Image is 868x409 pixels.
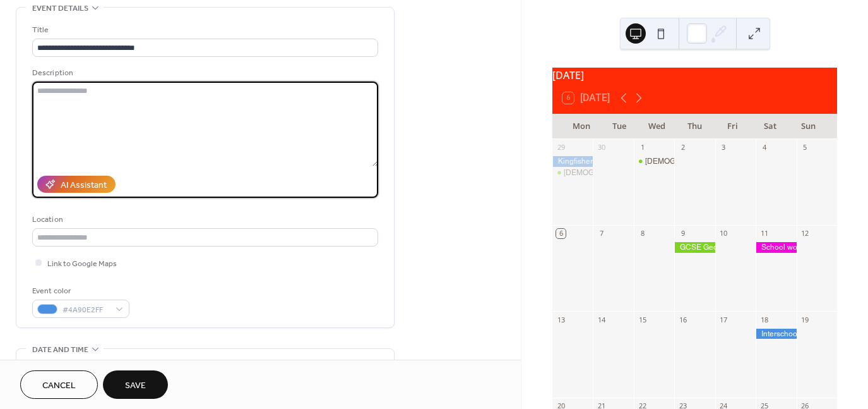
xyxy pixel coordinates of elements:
div: 12 [800,229,810,238]
div: 4 [759,143,769,152]
div: Location [32,213,376,226]
div: 3 [719,143,728,152]
button: AI Assistant [37,176,116,193]
div: 18 [759,315,769,324]
div: 9 [678,229,687,238]
div: Kingfishers/Puffins school trip to Threads Through Creation exhibition [552,156,593,167]
button: Save [103,370,168,399]
div: 16 [678,315,687,324]
div: Tue [600,114,638,139]
div: 30 [597,143,606,152]
span: Cancel [42,379,76,393]
div: 7 [597,229,606,238]
span: Link to Google Maps [47,257,117,271]
div: Sat [751,114,789,139]
div: 29 [556,143,566,152]
div: Interschools primary crosscountry race [756,329,796,339]
div: 15 [638,315,647,324]
span: Date and time [32,343,88,357]
div: Description [32,66,376,80]
div: Biblical Knowledge GCSE exam [634,156,674,167]
div: 1 [638,143,647,152]
div: Wed [638,114,676,139]
div: [DEMOGRAPHIC_DATA] Knowledge GCSE exam [645,156,815,167]
div: Sun [789,114,827,139]
span: Save [125,379,146,393]
div: [DATE] [552,68,837,83]
div: GCSE Geography trip to central Bristol [674,242,715,253]
div: 14 [597,315,606,324]
div: AI Assistant [61,179,107,192]
div: [DEMOGRAPHIC_DATA] Knowledge GCSE exam [564,168,734,178]
div: Mon [562,114,600,139]
div: School work party [756,242,796,253]
div: 5 [800,143,810,152]
div: 11 [759,229,769,238]
button: Cancel [20,370,98,399]
div: 13 [556,315,566,324]
div: Title [32,23,376,37]
div: Fri [713,114,751,139]
div: 2 [678,143,687,152]
div: 19 [800,315,810,324]
div: 17 [719,315,728,324]
span: Event details [32,2,88,15]
div: Event color [32,284,127,298]
div: 10 [719,229,728,238]
span: #4A90E2FF [62,303,109,317]
div: Thu [676,114,714,139]
div: 6 [556,229,566,238]
div: Biblical Knowledge GCSE exam [552,168,593,178]
div: 8 [638,229,647,238]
